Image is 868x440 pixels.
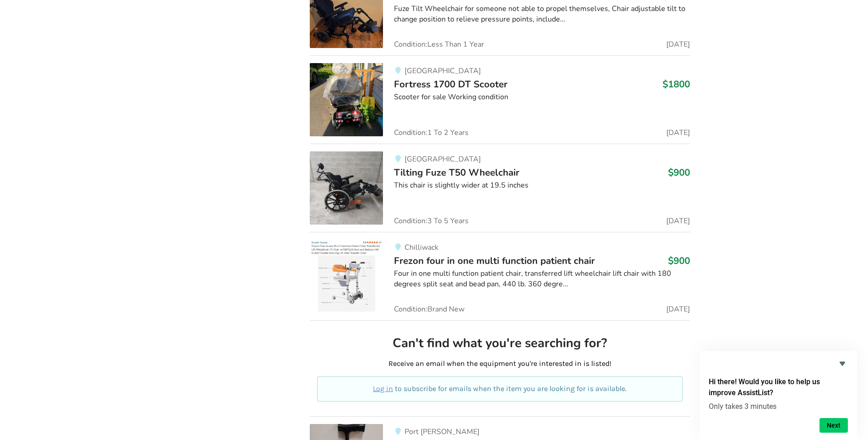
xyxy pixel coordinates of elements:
[666,41,690,48] span: [DATE]
[404,66,481,76] span: [GEOGRAPHIC_DATA]
[310,144,690,232] a: mobility-tilting fuze t50 wheelchair[GEOGRAPHIC_DATA]Tilting Fuze T50 Wheelchair$900This chair is...
[310,63,383,136] img: mobility-fortress 1700 dt scooter
[404,154,481,164] span: [GEOGRAPHIC_DATA]
[668,166,690,178] h3: $900
[404,427,480,437] span: Port [PERSON_NAME]
[394,129,469,136] span: Condition: 1 To 2 Years
[819,418,848,433] button: Next question
[666,217,690,225] span: [DATE]
[394,4,690,25] div: Fuze Tilt Wheelchair for someone not able to propel themselves, Chair adjustable tilt to change p...
[394,92,690,102] div: Scooter for sale Working condition
[373,384,393,393] a: Log in
[394,180,690,191] div: This chair is slightly wider at 19.5 inches
[317,359,683,369] p: Receive an email when the equipment you're interested in is listed!
[310,232,690,320] a: mobility-frezon four in one multi function patient chairChilliwackFrezon four in one multi functi...
[709,402,848,411] p: Only takes 3 minutes
[668,255,690,267] h3: $900
[317,335,683,351] h2: Can't find what you're searching for?
[666,306,690,313] span: [DATE]
[394,41,484,48] span: Condition: Less Than 1 Year
[709,358,848,433] div: Hi there! Would you like to help us improve AssistList?
[394,268,690,290] div: Four in one multi function patient chair, transferred lift wheelchair lift chair with 180 degrees...
[709,376,848,398] h2: Hi there! Would you like to help us improve AssistList?
[310,240,383,313] img: mobility-frezon four in one multi function patient chair
[394,254,595,267] span: Frezon four in one multi function patient chair
[310,55,690,144] a: mobility-fortress 1700 dt scooter[GEOGRAPHIC_DATA]Fortress 1700 DT Scooter$1800Scooter for sale W...
[663,78,690,90] h3: $1800
[666,129,690,136] span: [DATE]
[394,78,507,91] span: Fortress 1700 DT Scooter
[837,358,848,369] button: Hide survey
[404,242,438,252] span: Chilliwack
[310,151,383,225] img: mobility-tilting fuze t50 wheelchair
[394,166,519,179] span: Tilting Fuze T50 Wheelchair
[328,384,672,394] p: to subscribe for emails when the item you are looking for is available.
[394,306,464,313] span: Condition: Brand New
[394,217,469,225] span: Condition: 3 To 5 Years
